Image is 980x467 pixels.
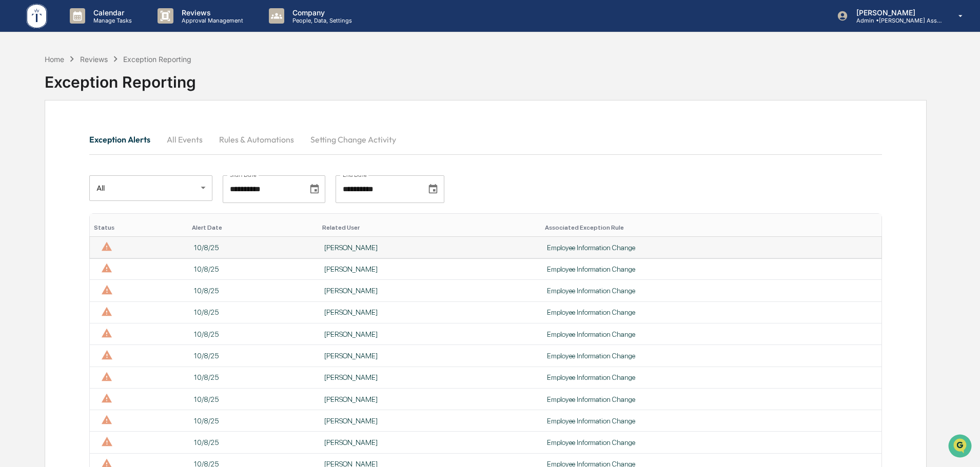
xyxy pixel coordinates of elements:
[324,330,535,338] div: [PERSON_NAME]
[10,130,27,146] img: Tammy Steffen
[72,254,124,262] a: Powered byPylon
[324,287,535,295] div: [PERSON_NAME]
[85,210,127,220] span: Attestations
[159,112,187,124] button: See all
[194,287,312,295] div: 10/8/25
[284,17,357,24] p: People, Data, Settings
[10,22,187,38] p: How can we help?
[324,417,535,425] div: [PERSON_NAME]
[324,243,535,252] div: [PERSON_NAME]
[70,206,131,224] a: 🗄️Attestations
[10,78,29,97] img: 1746055101610-c473b297-6a78-478c-a979-82029cc54cd1
[10,157,27,174] img: Tammy Steffen
[174,82,187,94] button: Start new chat
[22,78,40,97] img: 8933085812038_c878075ebb4cc5468115_72.jpg
[10,114,69,122] div: Past conversations
[302,127,404,152] button: Setting Change Activity
[194,352,312,360] div: 10/8/25
[848,17,944,24] p: Admin • [PERSON_NAME] Asset Management LLC
[123,55,191,64] div: Exception Reporting
[194,243,312,252] div: 10/8/25
[46,89,141,97] div: We're available if you need us!
[6,225,69,243] a: 🔎Data Lookup
[159,127,211,152] button: All Events
[547,417,875,425] div: Employee Information Change
[6,206,70,224] a: 🖐️Preclearance
[547,438,875,446] div: Employee Information Change
[85,8,137,17] p: Calendar
[324,373,535,381] div: [PERSON_NAME]
[45,65,927,91] div: Exception Reporting
[322,224,537,231] div: Toggle SortBy
[324,395,535,403] div: [PERSON_NAME]
[80,55,108,64] div: Reviews
[547,243,875,252] div: Employee Information Change
[85,167,89,175] span: •
[324,308,535,316] div: [PERSON_NAME]
[194,308,312,316] div: 10/8/25
[21,229,65,239] span: Data Lookup
[324,438,535,446] div: [PERSON_NAME]
[173,17,248,24] p: Approval Management
[91,167,112,175] span: [DATE]
[46,78,168,89] div: Start new chat
[194,417,312,425] div: 10/8/25
[547,330,875,338] div: Employee Information Change
[173,8,248,17] p: Reviews
[547,395,875,403] div: Employee Information Change
[547,352,875,360] div: Employee Information Change
[324,352,535,360] div: [PERSON_NAME]
[194,438,312,446] div: 10/8/25
[230,171,257,179] label: Start Date
[74,211,83,219] div: 🗄️
[25,2,49,30] img: logo
[32,167,83,175] span: [PERSON_NAME]
[848,8,944,17] p: [PERSON_NAME]
[547,287,875,295] div: Employee Information Change
[91,139,112,148] span: [DATE]
[194,395,312,403] div: 10/8/25
[192,224,314,231] div: Toggle SortBy
[89,174,212,201] div: All
[10,211,18,219] div: 🖐️
[305,179,324,199] button: Choose date, selected date is Jan 1, 2024
[194,265,312,273] div: 10/8/25
[32,139,83,148] span: [PERSON_NAME]
[94,224,184,231] div: Toggle SortBy
[194,373,312,381] div: 10/8/25
[85,17,137,24] p: Manage Tasks
[102,254,124,262] span: Pylon
[547,308,875,316] div: Employee Information Change
[21,210,66,220] span: Preclearance
[45,55,64,64] div: Home
[194,330,312,338] div: 10/8/25
[324,265,535,273] div: [PERSON_NAME]
[10,230,18,238] div: 🔎
[284,8,357,17] p: Company
[547,265,875,273] div: Employee Information Change
[89,127,882,152] div: secondary tabs example
[85,139,89,148] span: •
[545,224,877,231] div: Toggle SortBy
[343,171,367,179] label: End Date
[423,179,443,199] button: Choose date, selected date is Dec 31, 2025
[89,127,159,152] button: Exception Alerts
[211,127,302,152] button: Rules & Automations
[547,373,875,381] div: Employee Information Change
[947,433,975,461] iframe: Open customer support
